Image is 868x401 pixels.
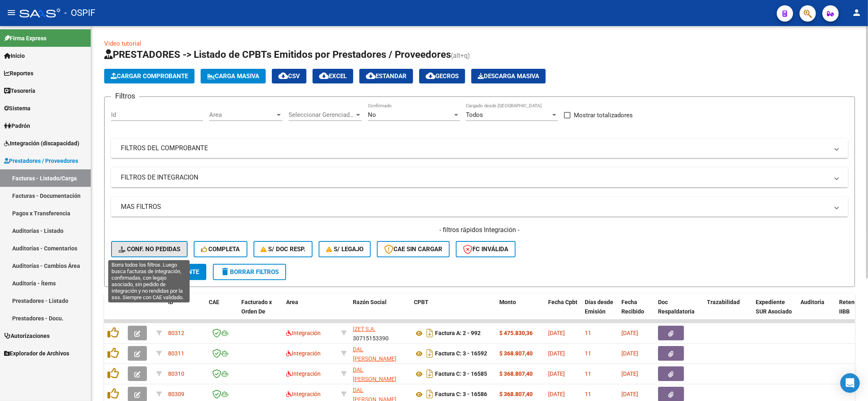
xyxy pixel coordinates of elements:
datatable-header-cell: CPBT [411,294,496,329]
strong: Factura A: 2 - 992 [435,330,481,337]
h3: Filtros [111,90,139,102]
span: Gecros [426,72,459,80]
span: 11 [585,350,591,357]
span: Cargar Comprobante [111,72,188,80]
datatable-header-cell: Fecha Recibido [618,294,655,329]
span: Razón Social [353,299,387,305]
span: Carga Masiva [207,72,259,80]
span: Firma Express [4,34,46,43]
span: 80312 [168,330,184,336]
span: CSV [278,72,300,80]
datatable-header-cell: Area [283,294,338,329]
span: EXCEL [319,72,347,80]
datatable-header-cell: CAE [206,294,238,329]
datatable-header-cell: Razón Social [350,294,411,329]
strong: $ 368.807,40 [499,350,533,357]
button: Borrar Filtros [213,264,286,280]
mat-icon: person [852,8,861,18]
strong: Factura C: 3 - 16586 [435,391,487,398]
span: CAE SIN CARGAR [384,245,442,253]
span: Expediente SUR Asociado [756,299,792,315]
button: Descarga Masiva [471,69,546,83]
button: EXCEL [313,69,353,83]
span: (alt+q) [451,52,470,59]
i: Descargar documento [424,347,435,360]
button: Buscar Comprobante [111,264,206,280]
mat-panel-title: FILTROS DE INTEGRACION [121,173,829,182]
mat-icon: cloud_download [278,71,288,81]
span: [DATE] [621,330,638,336]
span: [DATE] [548,391,565,397]
span: [DATE] [621,370,638,377]
span: Explorador de Archivos [4,349,69,358]
div: 30715153390 [353,324,407,342]
span: Seleccionar Gerenciador [289,111,354,118]
datatable-header-cell: Fecha Cpbt [545,294,582,329]
span: Facturado x Orden De [241,299,272,315]
span: Sistema [4,104,31,113]
span: [DATE] [621,391,638,397]
span: Estandar [366,72,407,80]
mat-panel-title: MAS FILTROS [121,202,829,211]
strong: $ 368.807,40 [499,370,533,377]
mat-expansion-panel-header: FILTROS DE INTEGRACION [111,168,848,187]
span: PRESTADORES -> Listado de CPBTs Emitidos por Prestadores / Proveedores [104,49,451,60]
span: Area [286,299,298,305]
i: Descargar documento [424,367,435,380]
strong: $ 475.830,36 [499,330,533,336]
button: S/ Doc Resp. [254,241,313,257]
button: CSV [272,69,306,83]
span: Retencion IIBB [839,299,866,315]
div: 23046436164 [353,365,407,382]
span: Tesorería [4,86,35,95]
span: Reportes [4,69,33,78]
button: S/ legajo [319,241,371,257]
span: FC Inválida [463,245,508,253]
span: [DATE] [548,370,565,377]
span: Integración (discapacidad) [4,139,79,148]
datatable-header-cell: Días desde Emisión [582,294,618,329]
span: S/ legajo [326,245,363,253]
datatable-header-cell: Monto [496,294,545,329]
span: Completa [201,245,240,253]
button: FC Inválida [456,241,516,257]
span: CAE [209,299,219,305]
mat-icon: cloud_download [319,71,329,81]
strong: Factura C: 3 - 16585 [435,371,487,377]
button: CAE SIN CARGAR [377,241,450,257]
mat-expansion-panel-header: MAS FILTROS [111,197,848,217]
span: [DATE] [548,330,565,336]
span: Area [209,111,275,118]
span: 80310 [168,370,184,377]
mat-icon: delete [220,267,230,276]
button: Gecros [419,69,465,83]
button: Cargar Comprobante [104,69,195,83]
span: 11 [585,370,591,377]
span: Integración [286,370,321,377]
datatable-header-cell: Trazabilidad [704,294,752,329]
span: Trazabilidad [707,299,740,305]
span: [DATE] [548,350,565,357]
i: Descargar documento [424,326,435,340]
strong: $ 368.807,40 [499,391,533,397]
button: Conf. no pedidas [111,241,188,257]
span: Integración [286,350,321,357]
datatable-header-cell: Doc Respaldatoria [655,294,704,329]
button: Estandar [359,69,413,83]
span: 11 [585,391,591,397]
span: Todos [466,111,483,118]
mat-expansion-panel-header: FILTROS DEL COMPROBANTE [111,138,848,158]
span: Fecha Cpbt [548,299,577,305]
span: ID [168,299,173,305]
span: Buscar Comprobante [118,268,199,276]
span: 80309 [168,391,184,397]
strong: Factura C: 3 - 16592 [435,351,487,357]
span: Monto [499,299,516,305]
app-download-masive: Descarga masiva de comprobantes (adjuntos) [471,69,546,83]
span: DAL [PERSON_NAME] [353,366,396,382]
span: Inicio [4,51,25,60]
div: Open Intercom Messenger [840,373,860,393]
span: Fecha Recibido [621,299,644,315]
span: Auditoria [800,299,824,305]
datatable-header-cell: Auditoria [797,294,836,329]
